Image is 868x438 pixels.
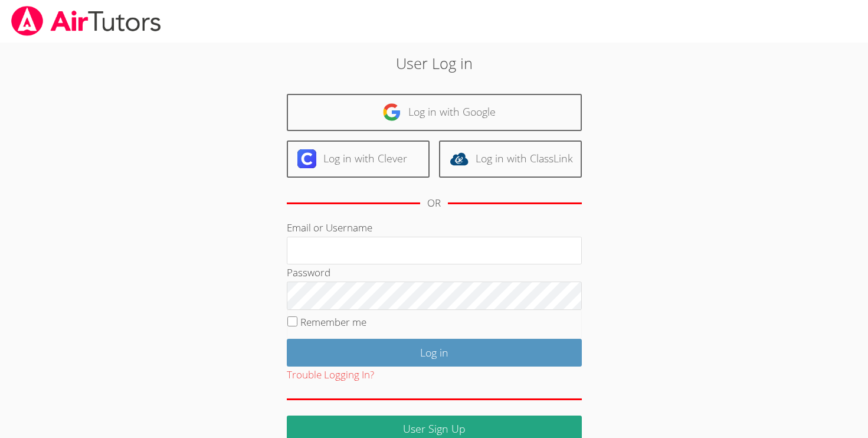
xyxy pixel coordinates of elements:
[287,367,374,384] button: Trouble Logging In?
[427,195,441,212] div: OR
[300,315,366,329] label: Remember me
[287,140,430,178] a: Log in with Clever
[287,221,372,234] label: Email or Username
[199,52,668,74] h2: User Log in
[10,6,162,36] img: airtutors_banner-c4298cdbf04f3fff15de1276eac7730deb9818008684d7c2e4769d2f7ddbe033.png
[439,140,582,178] a: Log in with ClassLink
[287,94,582,131] a: Log in with Google
[297,149,316,168] img: clever-logo-6eab21bc6e7a338710f1a6ff85c0baf02591cd810cc4098c63d3a4b26e2feb20.svg
[287,339,582,367] input: Log in
[287,266,330,279] label: Password
[382,103,401,122] img: google-logo-50288ca7cdecda66e5e0955fdab243c47b7ad437acaf1139b6f446037453330a.svg
[450,149,469,168] img: classlink-logo-d6bb404cc1216ec64c9a2012d9dc4662098be43eaf13dc465df04b49fa7ab582.svg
